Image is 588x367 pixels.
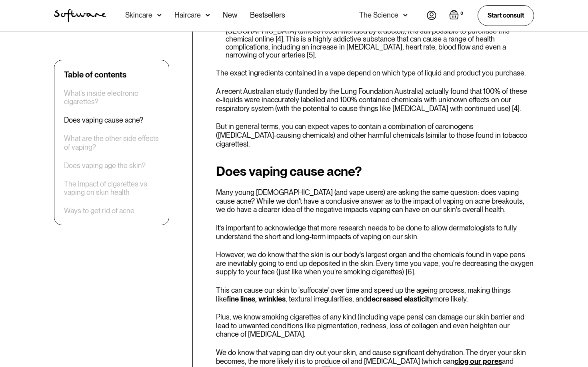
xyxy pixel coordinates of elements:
p: Plus, we know smoking cigarettes of any kind (including vape pens) can damage our skin barrier an... [216,313,534,339]
a: clog our pores [454,357,502,365]
p: Many young [DEMOGRAPHIC_DATA] (and vape users) are asking the same question: does vaping cause ac... [216,188,534,214]
h2: Does vaping cause acne? [216,164,534,179]
a: Ways to get rid of acne [64,207,134,216]
a: Start consult [478,5,534,26]
div: Haircare [174,11,201,19]
div: 0 [459,10,465,17]
a: What's inside electronic cigarettes? [64,89,159,106]
img: arrow down [206,11,210,19]
a: Does vaping cause acne? [64,116,143,125]
a: Does vaping age the skin? [64,161,146,170]
p: A recent Australian study (funded by the Lung Foundation Australia) actually found that 100% of t... [216,87,534,113]
a: The impact of cigarettes vs vaping on skin health [64,180,159,197]
a: home [54,9,106,22]
a: fine lines, wrinkles [227,295,286,303]
img: Software Logo [54,9,106,22]
p: The exact ingredients contained in a vape depend on which type of liquid and product you purchase. [216,69,534,77]
div: Skincare [125,11,152,19]
img: arrow down [403,11,408,19]
p: This can cause our skin to 'suffocate' over time and speed up the ageing process, making things l... [216,286,534,303]
a: decreased elasticity [367,295,433,303]
div: The Science [359,11,398,19]
img: arrow down [157,11,162,19]
p: It's important to acknowledge that more research needs to be done to allow dermatologists to full... [216,224,534,241]
a: Open empty cart [449,10,465,21]
p: But in general terms, you can expect vapes to contain a combination of carcinogens ([MEDICAL_DATA... [216,122,534,148]
div: Table of contents [64,70,126,79]
a: What are the other side effects of vaping? [64,135,159,152]
p: However, we do know that the skin is our body's largest organ and the chemicals found in vape pen... [216,250,534,276]
li: : While it's illegal to use, buy or sell [MEDICAL_DATA] for use in e-cigarettes in [GEOGRAPHIC_DA... [226,19,534,59]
